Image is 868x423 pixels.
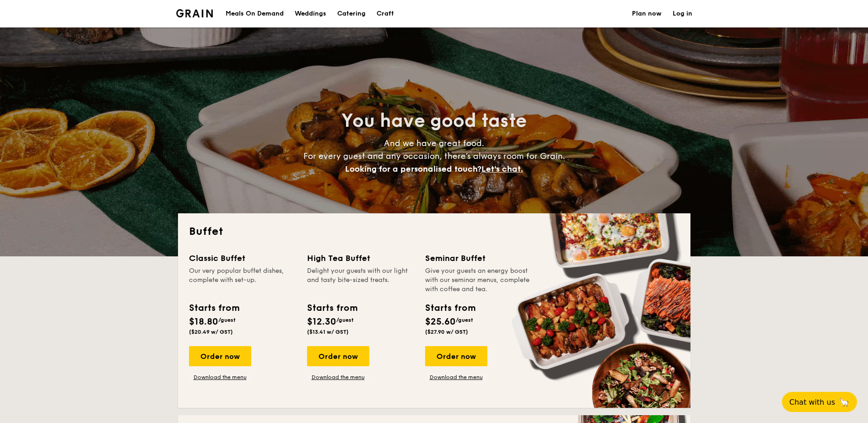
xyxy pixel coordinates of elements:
[189,374,251,381] a: Download the menu
[176,9,213,17] img: Grain
[345,164,481,174] span: Looking for a personalised touch?
[189,316,218,327] span: $18.80
[189,266,296,294] div: Our very popular buffet dishes, complete with set-up.
[425,346,487,366] div: Order now
[425,374,487,381] a: Download the menu
[218,317,236,323] span: /guest
[307,329,349,335] span: ($13.41 w/ GST)
[425,301,475,315] div: Starts from
[341,110,527,132] span: You have good taste
[189,301,239,315] div: Starts from
[782,392,857,412] button: Chat with us🦙
[303,138,565,174] span: And we have great food. For every guest and any occasion, there’s always room for Grain.
[307,301,357,315] div: Starts from
[307,374,369,381] a: Download the menu
[425,266,532,294] div: Give your guests an energy boost with our seminar menus, complete with coffee and tea.
[307,346,369,366] div: Order now
[189,329,233,335] span: ($20.49 w/ GST)
[176,9,213,17] a: Logotype
[189,346,251,366] div: Order now
[336,317,354,323] span: /guest
[425,252,532,265] div: Seminar Buffet
[189,252,296,265] div: Classic Buffet
[481,164,523,174] span: Let's chat.
[789,398,835,407] span: Chat with us
[425,329,468,335] span: ($27.90 w/ GST)
[189,224,679,239] h2: Buffet
[307,316,336,327] span: $12.30
[456,317,473,323] span: /guest
[307,252,414,265] div: High Tea Buffet
[307,266,414,294] div: Delight your guests with our light and tasty bite-sized treats.
[425,316,456,327] span: $25.60
[839,397,850,407] span: 🦙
